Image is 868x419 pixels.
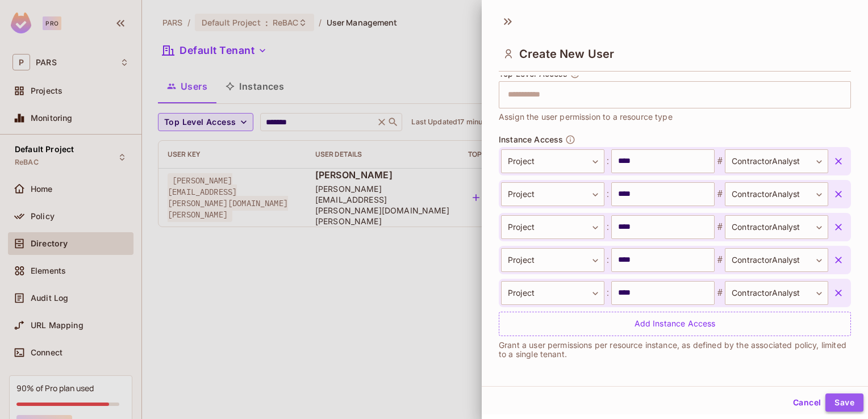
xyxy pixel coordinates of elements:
div: ContractorAnalyst [725,248,828,272]
div: ContractorAnalyst [725,281,828,305]
span: # [715,286,725,300]
span: : [604,220,611,234]
div: Project [501,281,604,305]
span: : [604,253,611,267]
div: Project [501,215,604,239]
div: ContractorAnalyst [725,149,828,173]
span: # [715,220,725,234]
div: Project [501,248,604,272]
span: # [715,154,725,168]
button: Cancel [788,393,825,412]
span: : [604,187,611,201]
div: Project [501,149,604,173]
span: # [715,187,725,201]
span: # [715,253,725,267]
div: ContractorAnalyst [725,182,828,206]
div: ContractorAnalyst [725,215,828,239]
span: : [604,286,611,300]
div: Project [501,182,604,206]
span: Create New User [519,47,614,61]
div: Add Instance Access [499,312,851,336]
span: Instance Access [499,135,563,144]
span: : [604,154,611,168]
p: Grant a user permissions per resource instance, as defined by the associated policy, limited to a... [499,341,851,359]
button: Save [825,393,863,412]
span: Assign the user permission to a resource type [499,111,673,123]
button: Open [845,93,847,95]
